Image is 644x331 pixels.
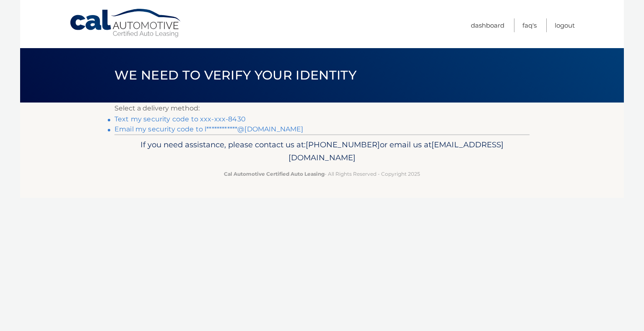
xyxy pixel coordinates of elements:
[114,67,356,83] span: We need to verify your identity
[120,169,524,178] p: - All Rights Reserved - Copyright 2025
[120,138,524,165] p: If you need assistance, please contact us at: or email us at
[69,8,182,38] a: Cal Automotive
[114,103,530,114] p: Select a delivery method:
[114,115,246,123] a: Text my security code to xxx-xxx-8430
[224,171,325,177] strong: Cal Automotive Certified Auto Leasing
[522,18,537,32] a: FAQ's
[555,18,575,32] a: Logout
[471,18,504,32] a: Dashboard
[306,140,380,149] span: [PHONE_NUMBER]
